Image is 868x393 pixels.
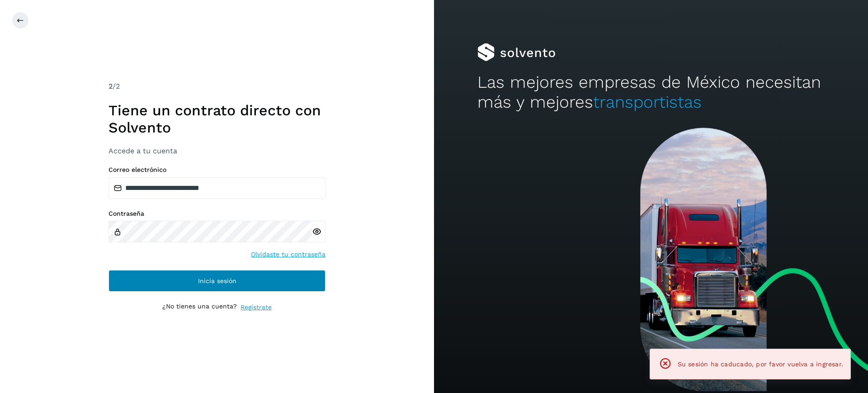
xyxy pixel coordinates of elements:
span: Su sesión ha caducado, por favor vuelva a ingresar. [678,360,843,368]
h1: Tiene un contrato directo con Solvento [108,102,325,137]
span: Inicia sesión [198,278,236,284]
span: 2 [108,82,113,90]
span: transportistas [593,92,702,112]
a: Olvidaste tu contraseña [251,250,325,259]
label: Contraseña [108,210,325,218]
p: ¿No tienes una cuenta? [162,303,237,312]
label: Correo electrónico [108,166,325,174]
h3: Accede a tu cuenta [108,147,325,155]
a: Regístrate [241,303,272,312]
h2: Las mejores empresas de México necesitan más y mejores [477,72,825,113]
div: /2 [108,81,325,92]
button: Inicia sesión [108,270,325,292]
